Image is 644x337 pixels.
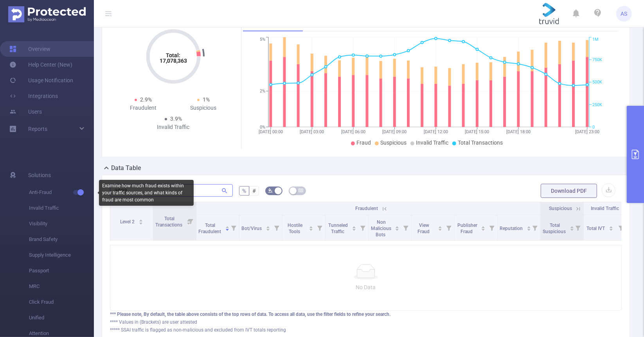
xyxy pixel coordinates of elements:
span: Total Transactions [458,140,503,146]
i: icon: caret-up [570,225,574,227]
i: Filter menu [271,215,282,240]
span: View Fraud [418,223,431,234]
div: Sort [225,225,230,230]
a: Overview [9,41,50,57]
i: icon: caret-down [481,228,486,230]
span: Level 2 [120,219,136,225]
tspan: 5% [260,37,265,42]
span: Total Fraudulent [198,223,222,234]
tspan: 250K [592,102,602,107]
span: 2.9% [140,96,152,103]
i: Filter menu [615,215,626,240]
i: Filter menu [185,202,196,240]
i: icon: caret-up [266,225,270,227]
i: Filter menu [572,215,583,240]
span: Reputation [500,226,524,231]
i: icon: caret-up [481,225,486,227]
span: MRC [29,279,94,294]
span: Suspicious [380,140,407,146]
div: Sort [309,225,313,230]
i: Filter menu [400,215,411,240]
tspan: [DATE] 06:00 [341,129,365,134]
span: Reports [28,126,47,132]
i: icon: caret-down [266,228,270,230]
span: Tunneled Traffic [329,223,348,234]
a: Help Center (New) [9,57,72,72]
tspan: [DATE] 03:00 [300,129,324,134]
div: Sort [570,225,574,230]
span: AS [621,6,628,22]
span: Hostile Tools [288,223,303,234]
span: Total Suspicious [543,223,567,234]
tspan: [DATE] 23:00 [575,129,599,134]
tspan: [DATE] 09:00 [383,129,407,134]
i: Filter menu [486,215,497,240]
span: Visibility [29,216,94,232]
h2: Data Table [111,163,141,173]
tspan: 0 [592,125,595,130]
i: icon: caret-down [395,228,399,230]
p: No Data [117,283,615,292]
i: icon: caret-down [139,221,143,224]
span: 3.9% [170,116,182,122]
tspan: 0% [260,125,265,130]
span: Unified [29,310,94,326]
i: Filter menu [357,215,368,240]
span: % [242,188,246,194]
span: Invalid Traffic [591,206,619,211]
i: icon: caret-up [609,225,613,227]
i: icon: caret-up [352,225,356,227]
tspan: Total: [166,52,181,58]
span: Supply Intelligence [29,247,94,263]
div: Examine how much fraud exists within your traffic sources, and what kinds of fraud are most common [99,180,194,206]
tspan: 1M [592,37,599,42]
span: Invalid Traffic [416,140,448,146]
i: icon: caret-up [527,225,531,227]
div: Suspicious [173,104,234,112]
span: 1% [203,96,210,103]
i: icon: caret-up [438,225,443,227]
i: icon: table [299,188,303,193]
tspan: [DATE] 15:00 [465,129,489,134]
a: Integrations [9,88,58,104]
div: Fraudulent [113,104,173,112]
span: Suspicious [549,206,572,211]
a: Usage Notification [9,72,73,88]
a: Reports [28,121,47,137]
div: Sort [266,225,270,230]
i: icon: caret-down [352,228,356,230]
span: Fraud [356,140,371,146]
img: Protected Media [8,6,86,22]
i: icon: caret-down [309,228,313,230]
tspan: 500K [592,80,602,85]
span: Non Malicious Bots [371,219,392,237]
i: icon: caret-down [527,228,531,230]
button: Download PDF [541,184,597,198]
div: Sort [139,218,143,223]
i: icon: caret-down [570,228,574,230]
span: Anti-Fraud [29,185,94,200]
span: Click Fraud [29,294,94,310]
span: Total Transactions [155,216,183,228]
div: ***** SSAI traffic is flagged as non-malicious and excluded from IVT totals reporting [110,326,622,333]
div: *** Please note, By default, the table above consists of the top rows of data. To access all data... [110,311,622,318]
span: Passport [29,263,94,279]
span: Total IVT [587,226,606,231]
i: icon: caret-up [225,225,229,227]
i: icon: caret-down [225,228,229,230]
div: **** Values in (Brackets) are user attested [110,319,622,326]
span: Publisher Fraud [457,223,477,234]
tspan: 17,078,363 [160,58,187,64]
i: Filter menu [529,215,540,240]
span: # [252,188,256,194]
i: icon: caret-up [395,225,399,227]
a: Users [9,104,42,120]
i: Filter menu [228,215,239,240]
div: Invalid Traffic [143,123,203,131]
div: Sort [438,225,443,230]
i: icon: caret-up [309,225,313,227]
i: icon: caret-down [438,228,443,230]
i: icon: bg-colors [268,188,273,193]
span: Solutions [28,167,51,183]
tspan: [DATE] 12:00 [424,129,448,134]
